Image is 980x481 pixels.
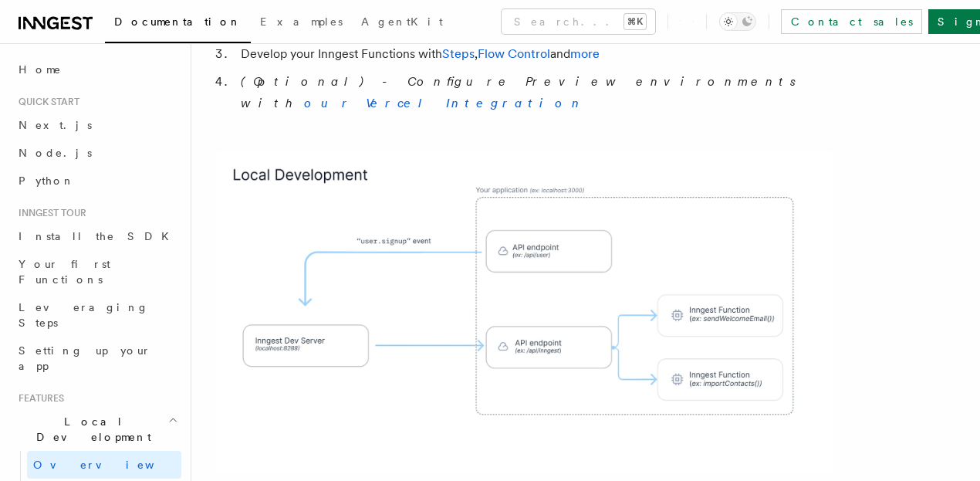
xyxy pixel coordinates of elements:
[19,344,151,372] span: Setting up your app
[236,43,833,65] li: Develop your Inngest Functions with , and
[19,301,149,329] span: Leveraging Steps
[114,15,242,28] span: Documentation
[719,12,756,31] button: Toggle dark mode
[19,62,62,77] span: Home
[12,111,181,139] a: Next.js
[260,15,343,28] span: Examples
[12,337,181,380] a: Setting up your app
[27,451,181,479] a: Overview
[352,5,452,42] a: AgentKit
[12,414,168,445] span: Local Development
[478,46,550,61] a: Flow Control
[12,222,181,250] a: Install the SDK
[570,46,600,61] a: more
[304,96,585,110] a: our Vercel Integration
[216,151,833,473] img: The Inngest Dev Server runs locally on your machine and communicates with your local application.
[12,408,181,451] button: Local Development
[19,119,92,131] span: Next.js
[502,9,655,34] button: Search...⌘K
[781,9,922,34] a: Contact sales
[12,167,181,195] a: Python
[624,14,646,29] kbd: ⌘K
[19,258,110,286] span: Your first Functions
[241,74,805,110] em: (Optional) - Configure Preview environments with
[33,459,192,471] span: Overview
[12,392,64,405] span: Features
[12,293,181,337] a: Leveraging Steps
[361,15,443,28] span: AgentKit
[19,147,92,159] span: Node.js
[12,56,181,83] a: Home
[12,96,79,108] span: Quick start
[105,5,251,43] a: Documentation
[442,46,475,61] a: Steps
[12,139,181,167] a: Node.js
[19,174,75,187] span: Python
[12,250,181,293] a: Your first Functions
[19,230,178,242] span: Install the SDK
[12,207,86,219] span: Inngest tour
[251,5,352,42] a: Examples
